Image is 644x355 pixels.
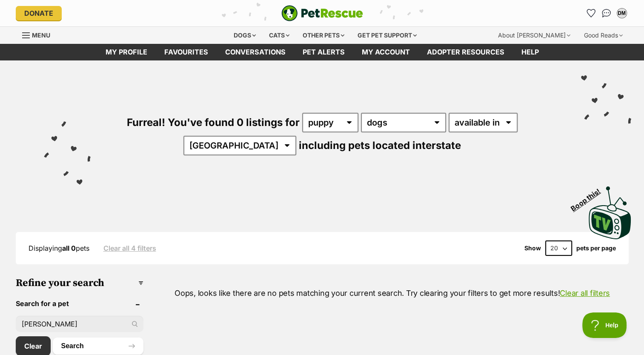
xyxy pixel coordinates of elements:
[32,31,50,39] span: Menu
[127,116,300,129] span: Furreal! You've found 0 listings for
[97,44,156,60] a: My profile
[560,289,610,298] a: Clear all filters
[524,245,541,252] span: Show
[418,44,513,60] a: Adopter resources
[263,27,295,44] div: Cats
[16,300,143,307] header: Search for a pet
[297,27,350,44] div: Other pets
[299,139,461,152] span: including pets located interstate
[294,44,353,60] a: Pet alerts
[578,27,629,44] div: Good Reads
[600,6,613,20] a: Conversations
[156,44,217,60] a: Favourites
[29,244,89,252] span: Displaying pets
[576,245,616,252] label: pets per page
[584,6,598,20] a: Favourites
[22,27,56,42] a: Menu
[589,186,631,239] img: PetRescue TV logo
[492,27,576,44] div: About [PERSON_NAME]
[589,179,631,241] a: Boop this!
[281,5,363,21] a: PetRescue
[16,277,143,289] h3: Refine your search
[602,9,611,17] img: chat-41dd97257d64d25036548639549fe6c8038ab92f7586957e7f3b1b290dea8141.svg
[618,9,626,17] div: DM
[582,312,627,338] iframe: Help Scout Beacon - Open
[584,6,629,20] ul: Account quick links
[16,316,143,332] input: Toby
[228,27,262,44] div: Dogs
[103,244,156,252] a: Clear all 4 filters
[217,44,294,60] a: conversations
[353,44,418,60] a: My account
[281,5,363,21] img: logo-e224e6f780fb5917bec1dbf3a21bbac754714ae5b6737aabdf751b685950b380.svg
[16,6,62,20] a: Donate
[352,27,423,44] div: Get pet support
[615,6,629,20] button: My account
[156,287,629,299] p: Oops, looks like there are no pets matching your current search. Try clearing your filters to get...
[570,182,609,212] span: Boop this!
[53,338,143,355] button: Search
[513,44,547,60] a: Help
[62,244,76,252] strong: all 0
